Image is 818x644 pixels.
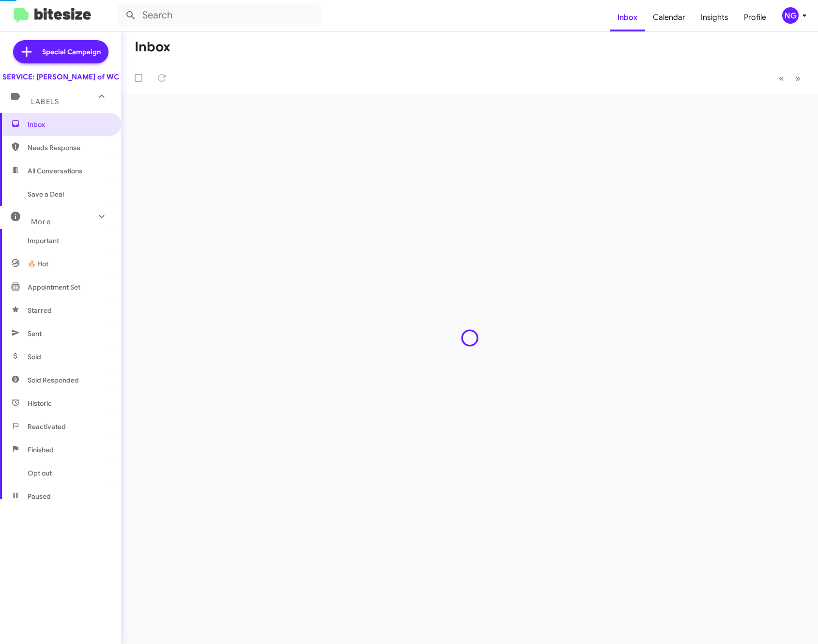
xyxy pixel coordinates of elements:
[28,329,42,338] span: Sent
[28,468,52,478] span: Opt out
[28,189,64,199] span: Save a Deal
[28,282,80,292] span: Appointment Set
[28,445,54,455] span: Finished
[28,422,66,431] span: Reactivated
[13,40,108,63] a: Special Campaign
[28,375,79,385] span: Sold Responded
[31,217,51,226] span: More
[610,3,645,31] a: Inbox
[135,39,170,55] h1: Inbox
[774,7,807,24] button: NG
[789,68,806,88] button: Next
[773,68,790,88] button: Previous
[28,399,52,408] span: Historic
[42,47,101,57] span: Special Campaign
[28,166,82,176] span: All Conversations
[117,4,321,27] input: Search
[795,72,801,84] span: »
[693,3,736,31] a: Insights
[28,352,41,362] span: Sold
[28,120,110,129] span: Inbox
[779,72,784,84] span: «
[28,236,110,245] span: Important
[31,97,59,106] span: Labels
[28,306,52,315] span: Starred
[645,3,693,31] a: Calendar
[2,72,119,82] div: SERVICE: [PERSON_NAME] of WC
[736,3,774,31] a: Profile
[28,143,110,153] span: Needs Response
[773,68,806,88] nav: Page navigation example
[28,491,51,501] span: Paused
[28,259,48,269] span: 🔥 Hot
[782,7,799,24] div: NG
